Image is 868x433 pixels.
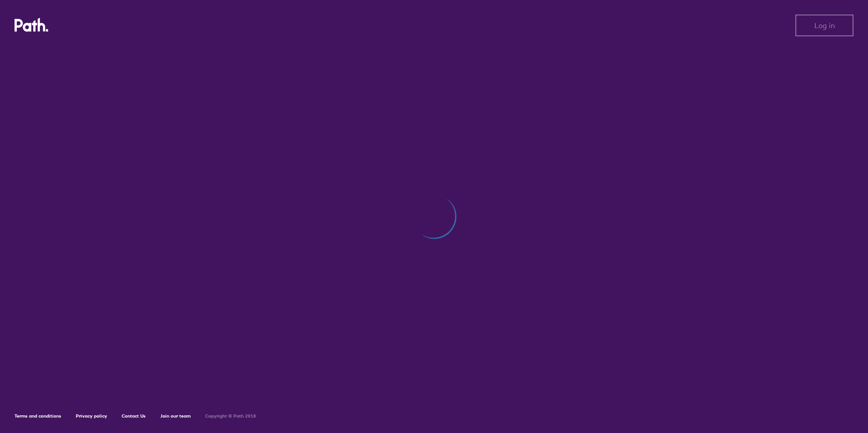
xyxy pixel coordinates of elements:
[122,413,146,419] a: Contact Us
[15,413,61,419] a: Terms and conditions
[814,21,835,30] span: Log in
[76,413,107,419] a: Privacy policy
[160,413,191,419] a: Join our team
[795,15,853,36] button: Log in
[205,413,256,419] h6: Copyright © Path 2018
